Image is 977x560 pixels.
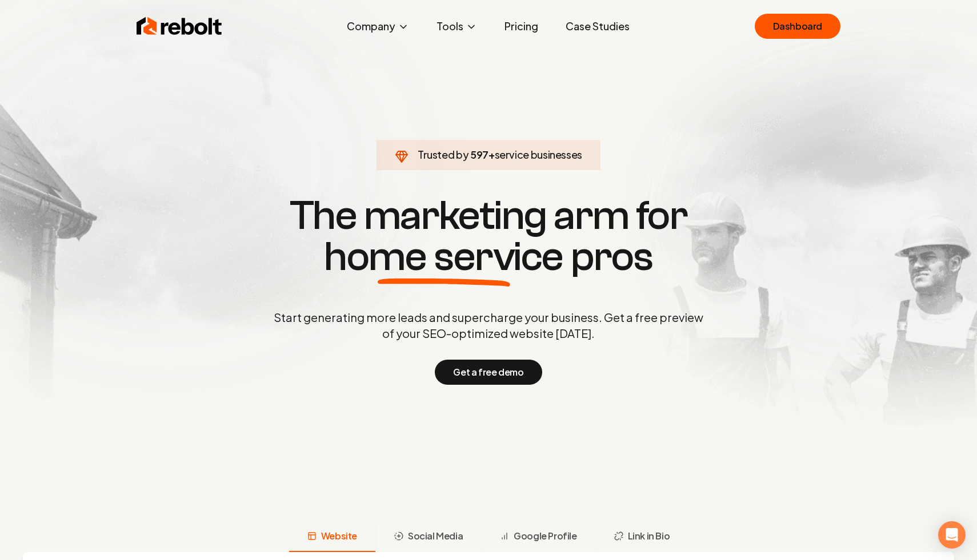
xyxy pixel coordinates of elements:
[324,236,563,277] span: home service
[938,521,966,549] div: Open Intercom Messenger
[470,147,488,163] span: 597
[427,15,486,38] button: Tools
[514,529,576,543] span: Google Profile
[595,522,688,552] button: Link in Bio
[214,195,763,277] h1: The marketing arm for pros
[321,529,357,543] span: Website
[556,15,639,38] a: Case Studies
[755,14,840,39] a: Dashboard
[338,15,418,38] button: Company
[289,522,375,552] button: Website
[408,529,463,543] span: Social Media
[628,529,670,543] span: Link in Bio
[137,15,222,38] img: Rebolt Logo
[435,360,542,385] button: Get a free demo
[488,148,495,161] span: +
[418,148,469,161] span: Trusted by
[271,309,706,341] p: Start generating more leads and supercharge your business. Get a free preview of your SEO-optimiz...
[481,522,595,552] button: Google Profile
[375,522,481,552] button: Social Media
[495,15,547,38] a: Pricing
[495,148,583,161] span: service businesses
